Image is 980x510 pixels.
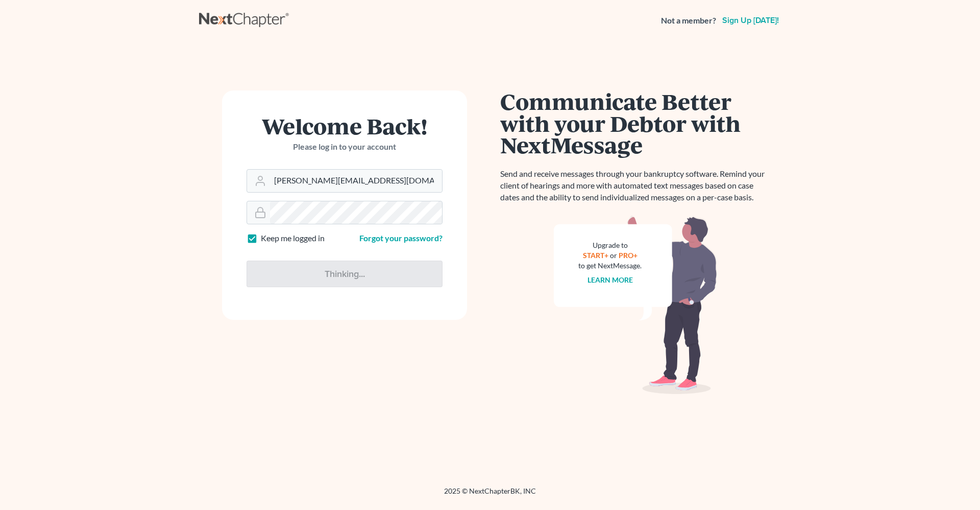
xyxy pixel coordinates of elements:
[247,141,443,153] p: Please log in to your account
[261,233,325,244] label: Keep me logged in
[247,261,443,287] input: Thinking...
[578,240,642,250] div: Upgrade to
[610,251,617,260] span: or
[270,170,442,192] input: Email Address
[359,233,443,243] a: Forgot your password?
[583,251,608,260] a: START+
[578,261,642,271] div: to get NextMessage.
[199,486,781,504] div: 2025 © NextChapterBK, INC
[500,90,771,156] h1: Communicate Better with your Debtor with NextMessage
[720,16,781,25] a: Sign up [DATE]!
[619,251,638,260] a: PRO+
[500,168,771,203] p: Send and receive messages through your bankruptcy software. Remind your client of hearings and mo...
[661,15,716,27] strong: Not a member?
[554,216,717,395] img: nextmessage_bg-59042aed3d76b12b5cd301f8e5b87938c9018125f34e5fa2b7a6b67550977c72.svg
[587,275,633,284] a: Learn more
[247,115,443,137] h1: Welcome Back!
